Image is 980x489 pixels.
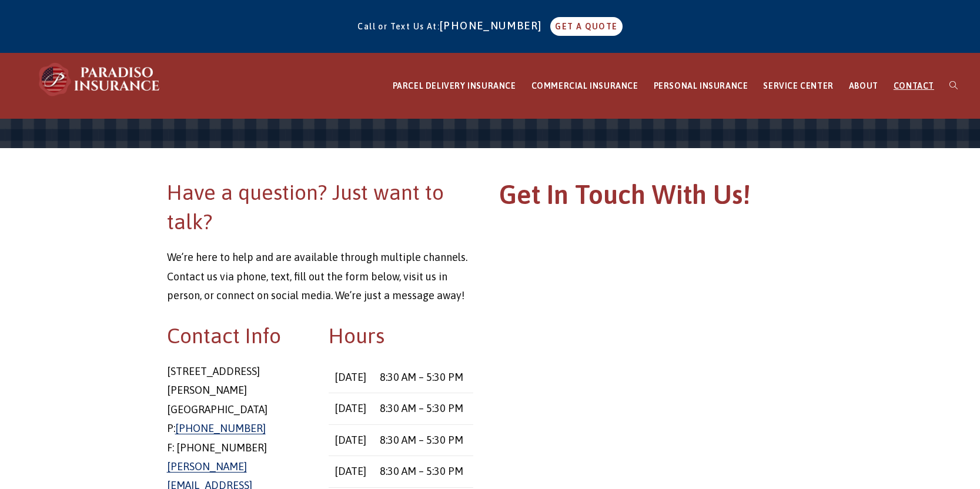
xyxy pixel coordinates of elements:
time: 8:30 AM – 5:30 PM [380,371,463,383]
td: [DATE] [329,456,373,487]
span: CONTACT [894,81,934,91]
span: PERSONAL INSURANCE [654,81,748,91]
a: [PHONE_NUMBER] [440,19,548,32]
h2: Hours [329,321,473,350]
p: We’re here to help and are available through multiple channels. Contact us via phone, text, fill ... [167,248,474,305]
img: Paradiso Insurance [35,62,165,97]
td: [DATE] [329,424,373,455]
a: [PHONE_NUMBER] [175,422,266,434]
a: GET A QUOTE [550,17,622,36]
time: 8:30 AM – 5:30 PM [380,465,463,477]
span: SERVICE CENTER [763,81,833,91]
a: PERSONAL INSURANCE [646,53,756,119]
span: ABOUT [849,81,878,91]
span: Call or Text Us At: [357,22,440,31]
td: [DATE] [329,362,373,393]
a: CONTACT [886,53,942,119]
h1: Get In Touch With Us! [499,177,806,218]
time: 8:30 AM – 5:30 PM [380,402,463,414]
span: PARCEL DELIVERY INSURANCE [393,81,516,91]
a: PARCEL DELIVERY INSURANCE [385,53,524,119]
span: COMMERCIAL INSURANCE [531,81,638,91]
time: 8:30 AM – 5:30 PM [380,434,463,446]
a: COMMERCIAL INSURANCE [524,53,646,119]
td: [DATE] [329,393,373,424]
h2: Contact Info [167,321,312,350]
a: ABOUT [841,53,886,119]
h2: Have a question? Just want to talk? [167,177,474,237]
a: SERVICE CENTER [755,53,841,119]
